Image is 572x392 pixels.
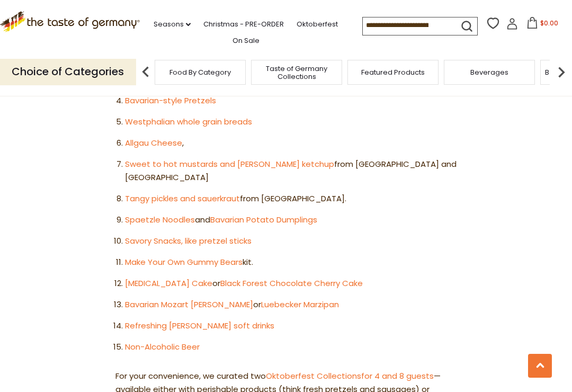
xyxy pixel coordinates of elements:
[125,298,457,311] li: or
[220,278,363,289] a: Black Forest Chocolate Cherry Cake
[540,19,558,28] span: $0.00
[125,158,334,170] a: Sweet to hot mustards and [PERSON_NAME] ketchup
[125,137,182,148] a: Allgau Cheese
[125,95,216,106] a: Bavarian-style Pretzels
[125,278,212,289] a: [MEDICAL_DATA] Cake
[125,299,253,310] a: Bavarian Mozart [PERSON_NAME]
[203,19,284,30] a: Christmas - PRE-ORDER
[154,19,191,30] a: Seasons
[125,116,252,127] a: Westphalian whole grain breads
[470,68,508,76] a: Beverages
[135,61,156,83] img: previous arrow
[125,320,274,331] a: Refreshing [PERSON_NAME] soft drinks
[297,19,338,30] a: Oktoberfest
[125,213,457,227] li: and
[266,370,361,381] a: Oktoberfest Collections
[169,68,231,76] a: Food By Category
[125,193,240,204] a: Tangy pickles and sauerkraut
[551,61,572,83] img: next arrow
[125,158,457,184] li: from [GEOGRAPHIC_DATA] and [GEOGRAPHIC_DATA]
[361,370,434,381] a: for 4 and 8 guests
[261,299,339,310] a: Luebecker Marzipan
[125,341,200,352] a: Non-Alcoholic Beer
[520,17,565,33] button: $0.00
[125,256,457,269] li: kit.
[233,35,260,47] a: On Sale
[125,277,457,290] li: or
[210,214,317,225] a: Bavarian Potato Dumplings
[125,192,457,206] li: from [GEOGRAPHIC_DATA].
[254,65,339,81] a: Taste of Germany Collections
[125,214,195,225] a: Spaetzle Noodles
[125,235,252,246] a: Savory Snacks, like pretzel sticks
[125,256,243,268] a: Make Your Own Gummy Bears
[125,137,457,150] li: ,
[361,68,425,76] a: Featured Products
